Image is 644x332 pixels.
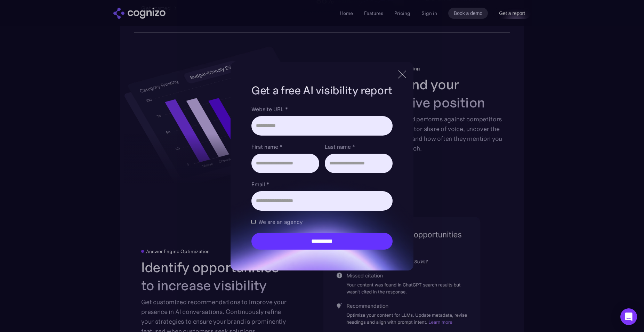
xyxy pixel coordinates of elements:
[325,143,393,151] label: Last name *
[251,105,393,250] form: Brand Report Form
[258,218,303,226] span: We are an agency
[620,308,637,325] div: Open Intercom Messenger
[251,143,319,151] label: First name *
[251,180,393,188] label: Email *
[251,105,393,113] label: Website URL *
[251,83,393,98] h1: Get a free AI visibility report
